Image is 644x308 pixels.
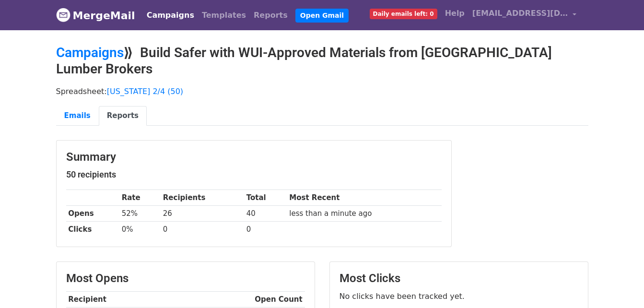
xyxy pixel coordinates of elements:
th: Total [244,190,287,206]
a: Emails [56,106,99,126]
span: Daily emails left: 0 [370,9,437,19]
a: [EMAIL_ADDRESS][DOMAIN_NAME] [468,4,581,26]
td: 26 [161,206,244,222]
a: [US_STATE] 2/4 (50) [107,87,183,96]
h3: Summary [66,150,442,164]
a: Open Gmail [295,9,349,23]
th: Clicks [66,222,119,237]
td: less than a minute ago [287,206,441,222]
a: Help [441,4,468,23]
h3: Most Opens [66,272,305,285]
th: Recipients [161,190,244,206]
th: Most Recent [287,190,441,206]
th: Open Count [253,292,305,308]
a: Templates [198,6,250,25]
img: MergeMail logo [56,8,70,22]
td: 0% [119,222,161,237]
th: Opens [66,206,119,222]
td: 40 [244,206,287,222]
p: Spreadsheet: [56,86,588,96]
a: Campaigns [143,6,198,25]
h3: Most Clicks [340,272,578,285]
td: 0 [161,222,244,237]
p: No clicks have been tracked yet. [340,291,578,301]
a: Campaigns [56,45,124,60]
a: Reports [99,106,147,126]
td: 52% [119,206,161,222]
th: Recipient [66,292,253,308]
a: Reports [250,6,292,25]
a: Daily emails left: 0 [366,4,441,23]
th: Rate [119,190,161,206]
h2: ⟫ Build Safer with WUI-Approved Materials from [GEOGRAPHIC_DATA] Lumber Brokers [56,45,588,77]
a: MergeMail [56,5,135,25]
td: 0 [244,222,287,237]
h5: 50 recipients [66,169,442,180]
span: [EMAIL_ADDRESS][DOMAIN_NAME] [472,8,568,19]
